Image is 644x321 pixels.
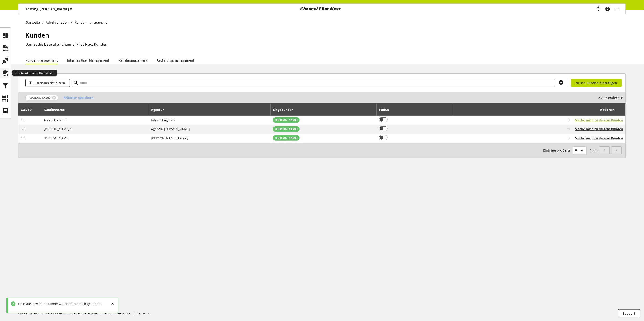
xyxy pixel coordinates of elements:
[151,118,175,122] span: Internal Agency
[44,136,69,140] span: [PERSON_NAME]
[157,58,194,63] a: Rechnungsmanagement
[29,96,51,100] span: "[PERSON_NAME]"
[21,118,25,122] span: 43
[12,70,57,76] div: Benutzerdefinierte Datenfelder
[602,95,623,100] nobr: Alle entfernen
[25,58,58,63] a: Kundenmanagement
[71,311,99,315] a: Nutzungsbedingungen
[543,146,598,154] small: 1-3 / 3
[275,127,298,131] span: [PERSON_NAME]
[456,105,615,114] div: Aktionen
[25,79,70,87] button: Listenansicht filtern
[379,107,394,112] div: Status
[618,309,640,317] button: Support
[18,311,71,316] li: ©2025 Channel Pilot Solutions GmbH
[575,127,623,131] button: Mache mich zu diesem Kunden
[25,20,42,25] a: Startseite
[25,6,72,12] p: Testing [PERSON_NAME]
[60,94,97,102] button: Kriterien speichern
[21,136,25,140] span: 90
[275,136,298,140] span: [PERSON_NAME]
[151,136,188,140] span: [PERSON_NAME] Agency
[115,311,131,315] a: Datenschutz
[623,311,636,316] span: Support
[571,79,622,87] a: Neuen Kunden hinzufügen
[137,311,151,315] a: Impressum
[575,136,623,140] button: Mache mich zu diesem Kunden
[64,95,93,100] span: Kriterien speichern
[151,127,190,131] span: Agentur [PERSON_NAME]
[118,58,148,63] a: Kanalmanagement
[70,6,72,11] span: ▾
[273,107,298,112] div: Eingebunden
[151,107,168,112] div: Agentur
[25,31,49,39] span: Kunden
[576,80,617,85] span: Neuen Kunden hinzufügen
[18,3,626,14] nav: main navigation
[44,20,71,25] a: Administration
[21,127,25,131] span: 53
[67,58,109,63] a: Internes User Management
[575,118,623,123] button: Mache mich zu diesem Kunden
[105,311,110,315] a: AGB
[275,118,298,122] span: [PERSON_NAME]
[16,301,101,306] div: Dein ausgewählter Kunde wurde erfolgreich geändert
[21,107,36,112] div: CUS-⁠ID
[44,127,72,131] span: [PERSON_NAME] 1
[44,118,66,122] span: Arnes Account
[44,107,69,112] div: Kundenname
[543,148,572,153] span: Einträge pro Seite
[25,42,626,47] h2: Das ist die Liste aller Channel Pilot Next Kunden
[34,80,65,85] span: Listenansicht filtern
